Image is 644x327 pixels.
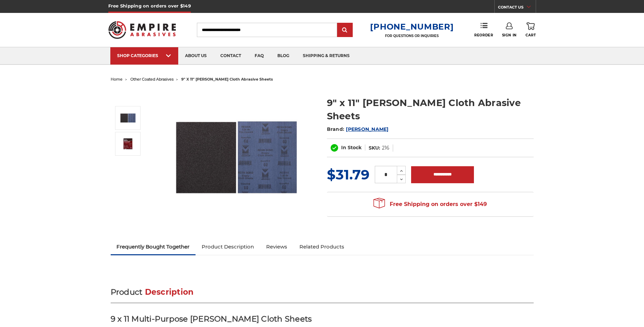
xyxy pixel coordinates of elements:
[341,144,362,151] span: In Stock
[111,239,196,254] a: Frequently Bought Together
[382,144,389,152] dd: 216
[145,287,194,297] span: Description
[327,96,534,123] h1: 9" x 11" [PERSON_NAME] Cloth Abrasive Sheets
[338,23,352,37] input: Submit
[271,47,296,65] a: blog
[181,77,273,82] span: 9" x 11" [PERSON_NAME] cloth abrasive sheets
[111,77,123,82] a: home
[214,47,248,65] a: contact
[369,144,380,152] dt: SKU:
[111,314,312,324] strong: 9 x 11 Multi-Purpose [PERSON_NAME] Cloth Sheets
[178,47,214,65] a: about us
[327,166,369,183] span: $31.79
[327,126,345,132] span: Brand:
[526,22,536,37] a: Cart
[474,33,493,37] span: Reorder
[248,47,271,65] a: faq
[169,89,305,225] img: 9" x 11" Emery Cloth Sheets
[526,33,536,37] span: Cart
[370,22,454,32] a: [PHONE_NUMBER]
[130,77,173,82] a: other coated abrasives
[346,126,388,132] a: [PERSON_NAME]
[117,53,171,58] div: SHOP CATEGORIES
[108,17,176,43] img: Empire Abrasives
[502,33,517,37] span: Sign In
[260,239,293,254] a: Reviews
[474,22,493,37] a: Reorder
[370,34,454,38] p: FOR QUESTIONS OR INQUIRIES
[293,239,350,254] a: Related Products
[119,137,136,150] img: Emery Cloth 50 Pack
[119,109,136,126] img: 9" x 11" Emery Cloth Sheets
[373,197,487,211] span: Free Shipping on orders over $149
[498,3,536,13] a: CONTACT US
[296,47,356,65] a: shipping & returns
[196,239,260,254] a: Product Description
[111,287,143,297] span: Product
